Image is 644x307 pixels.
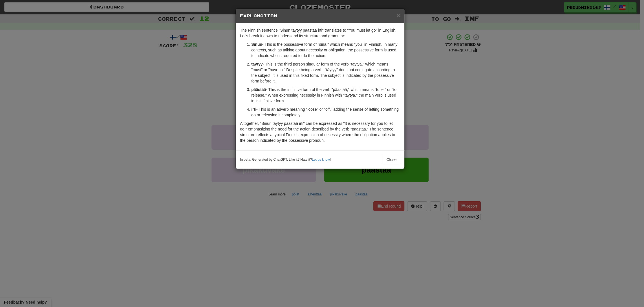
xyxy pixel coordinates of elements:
span: × [397,12,400,19]
a: Let us know [312,158,330,162]
strong: päästää [251,87,266,92]
h5: Explanation [240,13,400,19]
p: - This is the third person singular form of the verb "täytyä," which means "must" or "have to." D... [251,61,400,84]
p: - This is an adverb meaning "loose" or "off," adding the sense of letting something go or releasi... [251,106,400,118]
strong: täytyy [251,62,263,66]
button: Close [397,12,400,18]
p: - This is the infinitive form of the verb "päästää," which means "to let" or "to release." When e... [251,87,400,104]
strong: irti [251,107,256,112]
p: The Finnish sentence "Sinun täytyy päästää irti" translates to "You must let go" in English. Let'... [240,27,400,39]
small: In beta. Generated by ChatGPT. Like it? Hate it? ! [240,157,331,162]
button: Close [383,155,400,164]
strong: Sinun [251,42,262,47]
p: Altogether, "Sinun täytyy päästää irti" can be expressed as "It is necessary for you to let go," ... [240,121,400,143]
p: - This is the possessive form of "sinä," which means "you" in Finnish. In many contexts, such as ... [251,42,400,58]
